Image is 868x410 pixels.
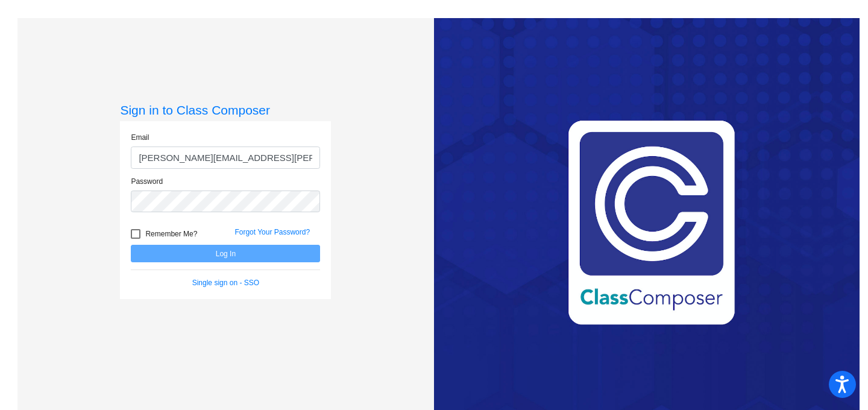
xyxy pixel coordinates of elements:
[131,245,320,262] button: Log In
[131,132,149,143] label: Email
[192,279,259,287] a: Single sign on - SSO
[120,102,331,118] h3: Sign in to Class Composer
[234,228,310,236] a: Forgot Your Password?
[145,227,197,241] span: Remember Me?
[131,176,163,187] label: Password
